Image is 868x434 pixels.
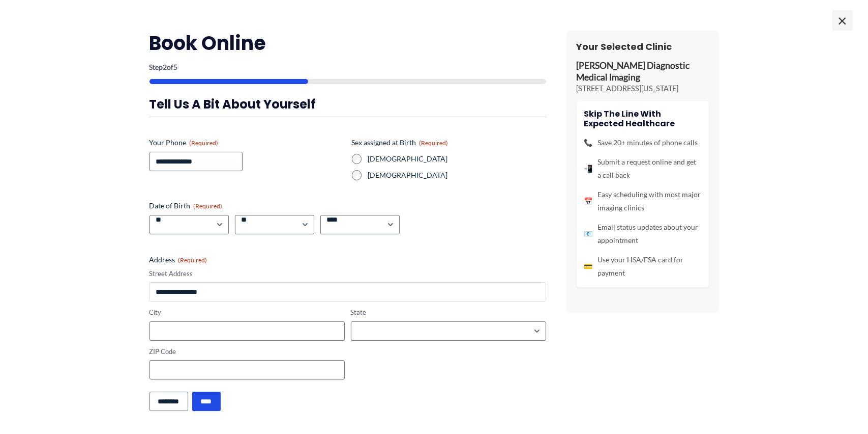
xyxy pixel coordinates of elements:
span: × [832,10,853,31]
label: [DEMOGRAPHIC_DATA] [368,170,546,180]
li: Submit a request online and get a call back [584,155,701,182]
span: 📧 [584,227,593,240]
label: ZIP Code [149,347,345,357]
li: Email status updates about your appointment [584,221,701,247]
h4: Skip the line with Expected Healthcare [584,109,701,128]
p: [PERSON_NAME] Diagnostic Medical Imaging [577,60,709,84]
h3: Tell us a bit about yourself [149,96,546,112]
p: Step of [149,64,546,71]
label: City [149,308,345,317]
h2: Book Online [149,31,546,56]
span: (Required) [194,202,223,210]
label: Your Phone [149,138,344,148]
label: [DEMOGRAPHIC_DATA] [368,154,546,164]
span: 📞 [584,136,593,149]
p: [STREET_ADDRESS][US_STATE] [577,84,709,94]
li: Use your HSA/FSA card for payment [584,253,701,280]
h3: Your Selected Clinic [577,41,709,52]
span: 💳 [584,260,593,273]
legend: Date of Birth [149,201,223,211]
span: 📅 [584,195,593,208]
label: State [351,308,546,317]
span: 5 [174,63,178,71]
span: 2 [163,63,167,71]
label: Street Address [149,269,546,279]
li: Easy scheduling with most major imaging clinics [584,188,701,214]
legend: Address [149,255,207,265]
span: (Required) [178,256,207,264]
li: Save 20+ minutes of phone calls [584,136,701,149]
legend: Sex assigned at Birth [352,138,448,148]
span: (Required) [190,139,219,147]
span: (Required) [420,139,448,147]
span: 📲 [584,162,593,175]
